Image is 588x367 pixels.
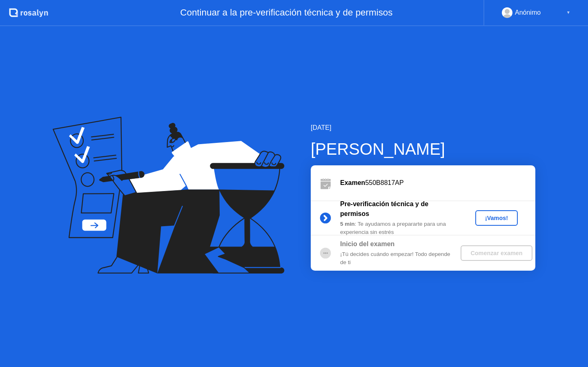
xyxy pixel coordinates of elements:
div: ¡Vamos! [479,215,514,221]
div: Comenzar examen [464,250,529,256]
div: : Te ayudamos a prepararte para una experiencia sin estrés [340,220,458,237]
button: ¡Vamos! [475,210,518,226]
div: ▼ [566,7,570,18]
div: 550B8817AP [340,178,535,188]
div: [PERSON_NAME] [311,137,535,161]
button: Comenzar examen [461,245,532,261]
b: Pre-verificación técnica y de permisos [340,200,428,217]
div: ¡Tú decides cuándo empezar! Todo depende de ti [340,250,458,267]
div: Anónimo [515,7,541,18]
b: Examen [340,179,365,186]
b: 5 min [340,221,355,227]
b: Inicio del examen [340,240,394,247]
div: [DATE] [311,123,535,133]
